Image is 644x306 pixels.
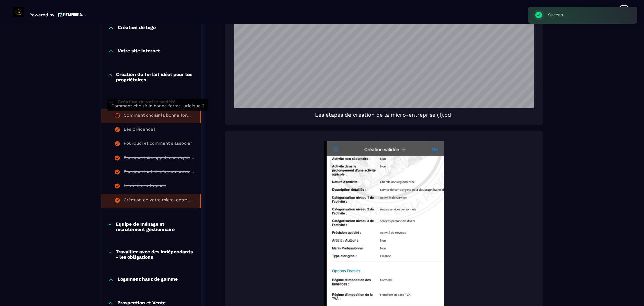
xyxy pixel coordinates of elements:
[13,7,24,17] img: logo-branding
[118,25,156,31] p: Création de logo
[58,12,86,17] img: logo
[124,141,192,148] div: Pourquoi et comment s'associer
[116,249,194,260] p: Travailler avec des indépendants - les obligations
[118,48,160,55] p: Votre site internet
[124,183,166,190] div: La micro-entreprise
[118,99,176,106] p: Création de votre société
[315,112,453,118] span: Les étapes de création de la micro-entreprise (1).pdf
[111,103,204,108] span: Comment choisir la bonne forme juridique ?
[29,12,54,17] p: Powered by
[118,276,178,283] p: Logement haut de gamme
[124,127,156,134] div: Les dividendes
[124,197,193,205] div: Création de votre micro-entreprise
[116,221,194,232] p: Equipe de ménage et recrutement gestionnaire
[124,155,194,162] div: Pourquoi faire appel à un expert-comptable
[116,72,194,82] p: Création du forfait idéal pour les propriétaires
[124,169,194,176] div: Pourquoi faut-il créer un prévisionnel
[124,113,193,120] div: Comment choisir la bonne forme juridique ?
